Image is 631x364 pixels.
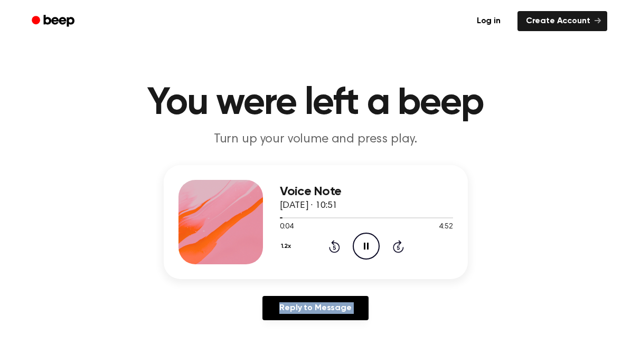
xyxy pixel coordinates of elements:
button: 1.2x [280,237,295,255]
span: 4:52 [439,222,453,233]
a: Reply to Message [262,296,368,320]
a: Create Account [517,11,607,31]
h3: Voice Note [280,185,453,199]
h1: You were left a beep [45,84,586,122]
a: Log in [466,9,511,33]
span: 0:04 [280,222,294,233]
a: Beep [24,11,84,32]
p: Turn up your volume and press play. [113,131,519,148]
span: [DATE] · 10:51 [280,201,338,210]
